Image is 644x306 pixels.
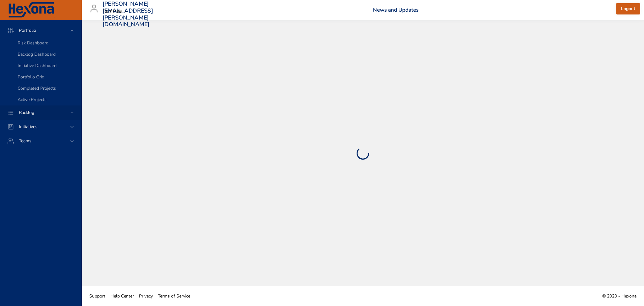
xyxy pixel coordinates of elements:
span: Help Center [110,293,134,299]
a: Support [87,289,108,303]
span: Privacy [139,293,153,299]
a: Terms of Service [155,289,193,303]
img: Hexona [8,2,55,18]
span: Completed Projects [18,85,56,91]
span: © 2020 - Hexona [602,293,636,299]
span: Risk Dashboard [18,40,48,46]
span: Support [89,293,105,299]
span: Backlog [14,110,39,116]
span: Teams [14,138,36,144]
a: Help Center [108,289,136,303]
span: Portfolio Grid [18,74,44,80]
span: Logout [621,5,635,13]
h3: [PERSON_NAME][EMAIL_ADDRESS][PERSON_NAME][DOMAIN_NAME] [103,1,153,28]
div: Raintree [103,6,130,16]
a: News and Updates [373,6,419,14]
button: Logout [616,3,640,15]
a: Privacy [136,289,155,303]
span: Initiative Dashboard [18,63,57,69]
span: Backlog Dashboard [18,51,56,57]
span: Terms of Service [158,293,190,299]
span: Initiatives [14,124,42,130]
span: Active Projects [18,97,47,103]
span: Portfolio [14,27,41,33]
